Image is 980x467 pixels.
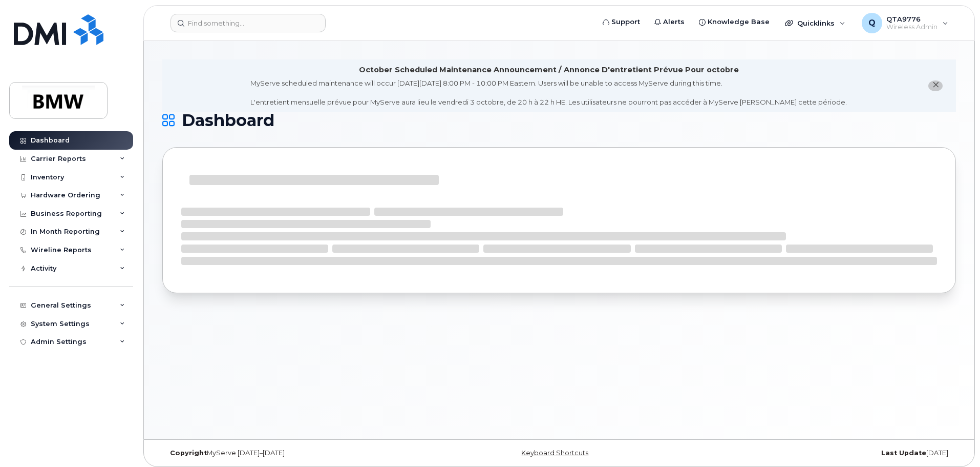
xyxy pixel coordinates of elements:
span: Dashboard [182,113,274,128]
div: MyServe scheduled maintenance will occur [DATE][DATE] 8:00 PM - 10:00 PM Eastern. Users will be u... [250,78,847,107]
a: Keyboard Shortcuts [521,449,588,457]
strong: Last Update [881,449,926,457]
div: MyServe [DATE]–[DATE] [162,449,427,457]
strong: Copyright [170,449,207,457]
button: close notification [928,80,943,91]
div: October Scheduled Maintenance Announcement / Annonce D'entretient Prévue Pour octobre [359,65,739,75]
div: [DATE] [691,449,956,457]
